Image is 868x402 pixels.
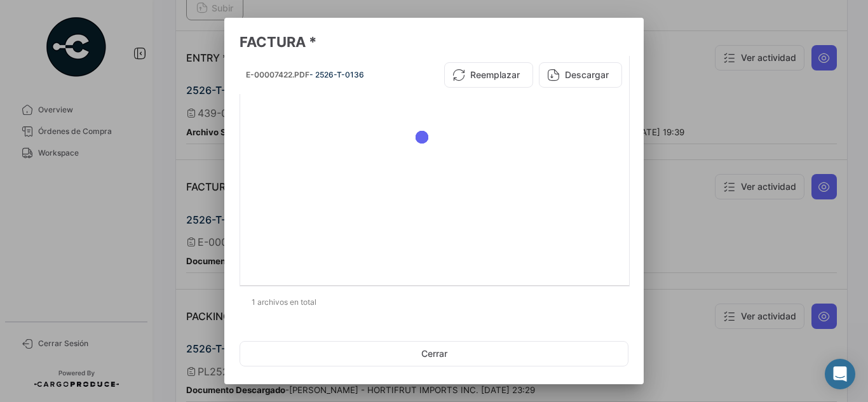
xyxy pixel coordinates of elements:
[539,62,622,88] button: Descargar
[240,33,628,51] h3: FACTURA *
[240,341,628,366] button: Cerrar
[309,70,364,79] span: - 2526-T-0136
[825,359,855,389] div: Abrir Intercom Messenger
[240,286,628,318] div: 1 archivos en total
[246,70,309,79] span: E-00007422.PDF
[444,62,533,88] button: Reemplazar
